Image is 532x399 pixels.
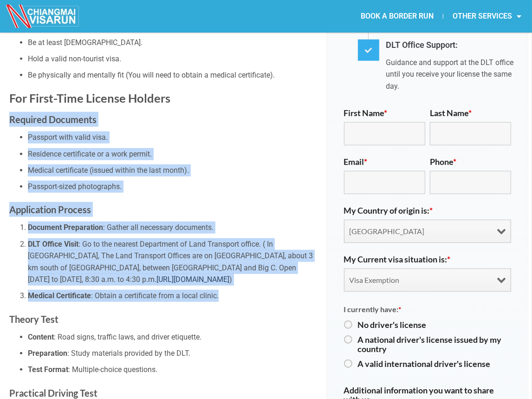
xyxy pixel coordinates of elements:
[358,335,511,353] label: A national driver's license issued by my country
[28,181,314,193] li: Passport-sized photographs.
[28,53,314,65] li: Hold a valid non-tourist visa.
[28,333,54,341] strong: Content
[9,312,314,327] h3: Theory Test
[386,57,516,92] p: Guidance and support at the DLT office until you receive your license the same day.
[344,206,433,215] label: My Country of origin is:
[28,223,103,232] strong: Document Preparation
[358,359,511,368] label: A valid international driver's license
[28,240,78,249] strong: DLT Office Visit
[430,108,472,118] label: Last Name
[358,320,511,329] label: No driver's license
[28,148,314,160] li: Residence certificate or a work permit.
[443,6,531,27] a: OTHER SERVICES
[28,37,314,49] li: Be at least [DEMOGRAPHIC_DATA].
[28,164,314,177] li: Medical certificate (issued within the last month).
[266,6,531,27] nav: Menu
[344,305,402,314] span: I currently have:
[28,349,67,358] strong: Preparation
[9,91,314,106] h2: For First-Time License Holders
[351,6,443,27] a: BOOK A BORDER RUN
[28,238,314,286] li: : Go to the nearest Department of Land Transport office. ( In [GEOGRAPHIC_DATA], The Land Transpo...
[28,290,314,302] li: : Obtain a certificate from a local clinic.
[28,131,314,144] li: Passport with valid visa.
[28,365,68,374] strong: Test Format
[156,275,229,284] a: [URL][DOMAIN_NAME]
[344,157,368,166] label: Email
[28,347,314,360] li: : Study materials provided by the DLT.
[430,157,456,166] label: Phone
[28,364,314,376] li: : Multiple-choice questions.
[9,202,314,217] h3: Application Process
[9,112,314,127] h3: Required Documents
[344,108,388,118] label: First Name
[28,291,91,300] strong: Medical Certificate
[28,222,314,234] li: : Gather all necessary documents.
[28,69,314,81] li: Be physically and mentally fit (You will need to obtain a medical certificate).
[386,39,516,52] h4: DLT Office Support:
[28,331,314,343] li: : Road signs, traffic laws, and driver etiquette.
[344,255,451,264] label: My Current visa situation is:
